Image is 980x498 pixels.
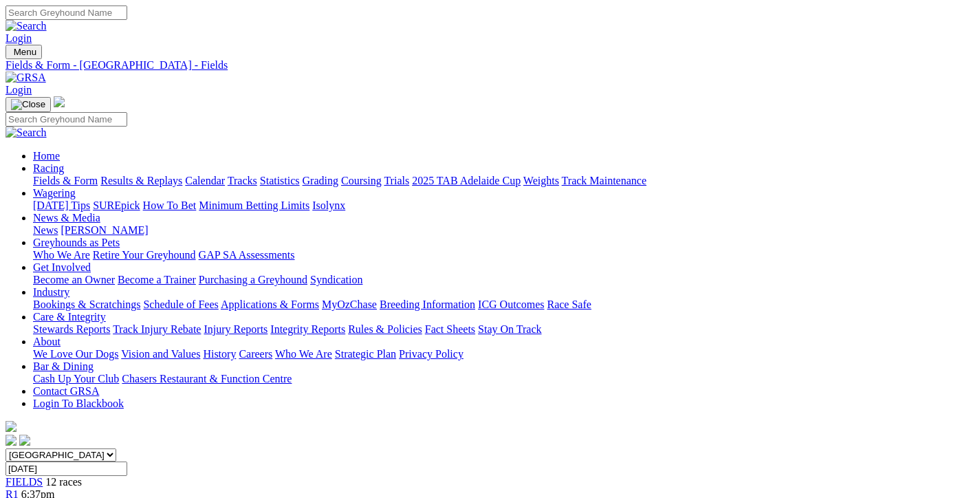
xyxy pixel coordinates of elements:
[14,47,36,57] span: Menu
[33,274,115,285] a: Become an Owner
[33,212,100,224] a: News & Media
[185,175,225,186] a: Calendar
[425,323,475,335] a: Fact Sheets
[33,385,99,397] a: Contact GRSA
[33,249,90,261] a: Who We Are
[33,348,974,360] div: About
[33,175,98,186] a: Fields & Form
[113,323,201,335] a: Track Injury Rebate
[143,299,218,310] a: Schedule of Fees
[348,323,422,335] a: Rules & Policies
[6,84,32,96] a: Login
[33,224,58,236] a: News
[6,435,17,446] img: facebook.svg
[118,274,196,285] a: Become a Trainer
[100,175,182,186] a: Results & Replays
[6,127,47,139] img: Search
[33,187,76,199] a: Wagering
[6,45,42,59] button: Toggle navigation
[478,323,541,335] a: Stay On Track
[399,348,464,360] a: Privacy Policy
[33,299,974,311] div: Industry
[204,323,268,335] a: Injury Reports
[6,20,47,32] img: Search
[33,348,118,360] a: We Love Our Dogs
[322,299,377,310] a: MyOzChase
[33,249,974,261] div: Greyhounds as Pets
[6,476,43,488] a: FIELDS
[33,311,106,323] a: Care & Integrity
[310,274,362,285] a: Syndication
[33,398,124,409] a: Login To Blackbook
[33,373,974,385] div: Bar & Dining
[33,286,69,298] a: Industry
[11,99,45,110] img: Close
[412,175,521,186] a: 2025 TAB Adelaide Cup
[478,299,544,310] a: ICG Outcomes
[6,462,127,476] input: Select date
[33,323,974,336] div: Care & Integrity
[6,72,46,84] img: GRSA
[270,323,345,335] a: Integrity Reports
[19,435,30,446] img: twitter.svg
[203,348,236,360] a: History
[6,32,32,44] a: Login
[380,299,475,310] a: Breeding Information
[384,175,409,186] a: Trials
[33,360,94,372] a: Bar & Dining
[303,175,338,186] a: Grading
[562,175,646,186] a: Track Maintenance
[228,175,257,186] a: Tracks
[33,162,64,174] a: Racing
[93,249,196,261] a: Retire Your Greyhound
[6,421,17,432] img: logo-grsa-white.png
[33,199,974,212] div: Wagering
[199,199,309,211] a: Minimum Betting Limits
[45,476,82,488] span: 12 races
[93,199,140,211] a: SUREpick
[33,323,110,335] a: Stewards Reports
[121,348,200,360] a: Vision and Values
[312,199,345,211] a: Isolynx
[6,59,974,72] a: Fields & Form - [GEOGRAPHIC_DATA] - Fields
[143,199,197,211] a: How To Bet
[33,274,974,286] div: Get Involved
[33,199,90,211] a: [DATE] Tips
[33,237,120,248] a: Greyhounds as Pets
[199,274,307,285] a: Purchasing a Greyhound
[547,299,591,310] a: Race Safe
[33,373,119,385] a: Cash Up Your Club
[33,224,974,237] div: News & Media
[33,299,140,310] a: Bookings & Scratchings
[221,299,319,310] a: Applications & Forms
[33,261,91,273] a: Get Involved
[54,96,65,107] img: logo-grsa-white.png
[199,249,295,261] a: GAP SA Assessments
[275,348,332,360] a: Who We Are
[33,175,974,187] div: Racing
[33,336,61,347] a: About
[33,150,60,162] a: Home
[523,175,559,186] a: Weights
[341,175,382,186] a: Coursing
[6,97,51,112] button: Toggle navigation
[6,112,127,127] input: Search
[61,224,148,236] a: [PERSON_NAME]
[6,6,127,20] input: Search
[122,373,292,385] a: Chasers Restaurant & Function Centre
[335,348,396,360] a: Strategic Plan
[239,348,272,360] a: Careers
[260,175,300,186] a: Statistics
